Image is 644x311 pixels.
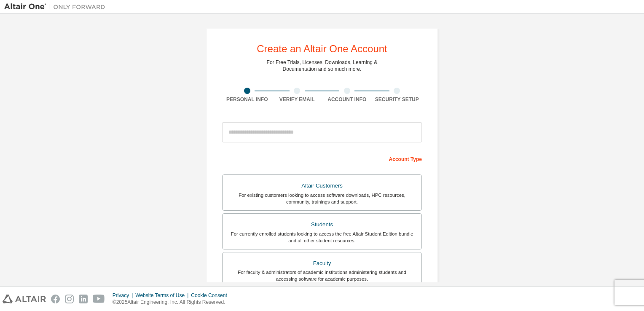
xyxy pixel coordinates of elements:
[222,96,272,103] div: Personal Info
[267,59,378,72] div: For Free Trials, Licenses, Downloads, Learning & Documentation and so much more.
[93,295,105,303] img: youtube.svg
[372,96,422,103] div: Security Setup
[79,295,88,303] img: linkedin.svg
[191,292,232,299] div: Cookie Consent
[322,96,372,103] div: Account Info
[228,257,416,269] div: Faculty
[228,269,416,282] div: For faculty & administrators of academic institutions administering students and accessing softwa...
[3,295,46,303] img: altair_logo.svg
[272,96,322,103] div: Verify Email
[4,3,110,11] img: Altair One
[113,299,232,306] p: © 2025 Altair Engineering, Inc. All Rights Reserved.
[113,292,135,299] div: Privacy
[228,231,416,244] div: For currently enrolled students looking to access the free Altair Student Edition bundle and all ...
[222,152,422,165] div: Account Type
[228,219,416,231] div: Students
[228,192,416,205] div: For existing customers looking to access software downloads, HPC resources, community, trainings ...
[135,292,191,299] div: Website Terms of Use
[257,44,387,54] div: Create an Altair One Account
[228,180,416,192] div: Altair Customers
[51,295,60,303] img: facebook.svg
[65,295,74,303] img: instagram.svg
